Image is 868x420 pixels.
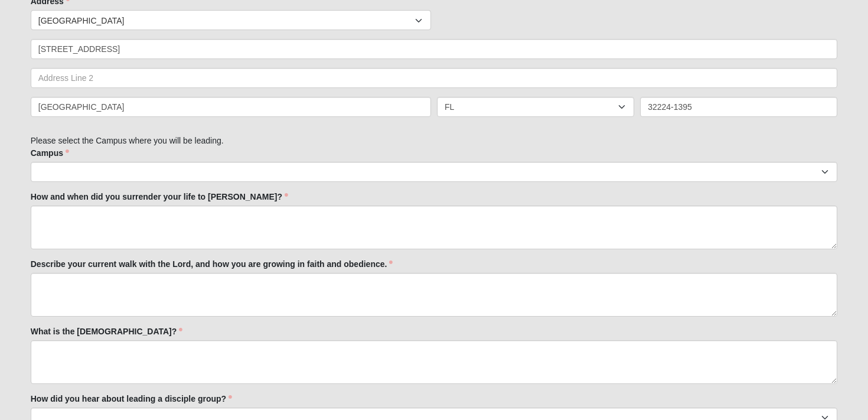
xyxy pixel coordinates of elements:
input: Address Line 2 [31,68,838,88]
input: Address Line 1 [31,39,838,59]
label: What is the [DEMOGRAPHIC_DATA]? [31,325,183,337]
label: Describe your current walk with the Lord, and how you are growing in faith and obedience. [31,258,393,270]
label: How and when did you surrender your life to [PERSON_NAME]? [31,191,288,203]
label: Campus [31,147,69,159]
input: City [31,97,431,117]
label: How did you hear about leading a disciple group? [31,393,232,405]
span: [GEOGRAPHIC_DATA] [38,11,415,31]
input: Zip [640,97,837,117]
